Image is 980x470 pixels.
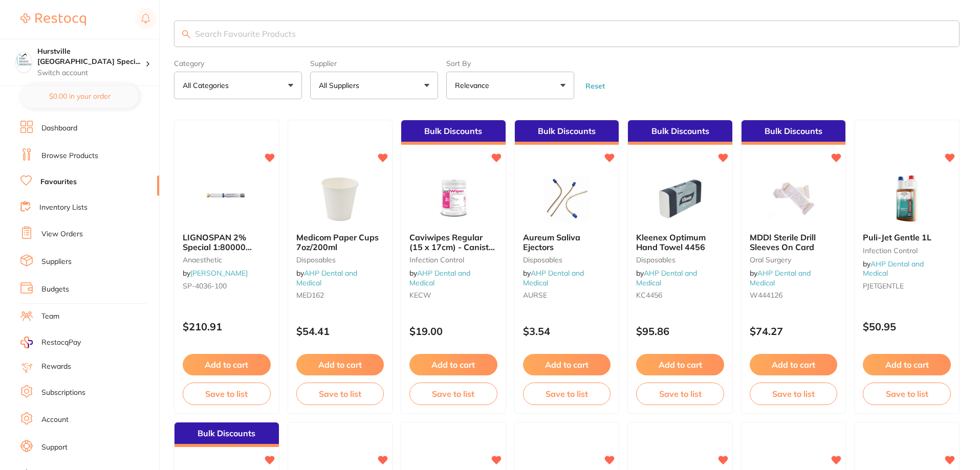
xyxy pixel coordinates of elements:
[750,290,782,300] span: W444126
[190,268,248,278] a: [PERSON_NAME]
[523,290,547,300] span: AURSE
[863,354,951,375] button: Add to cart
[636,233,724,252] b: Kleenex Optimum Hand Towel 4456
[515,120,619,145] div: Bulk Discounts
[183,268,248,278] span: by
[296,325,384,337] p: $54.41
[40,177,77,187] a: Favourites
[750,232,816,252] span: MDDI Sterile Drill Sleeves On Card
[296,383,384,405] button: Save to list
[523,256,611,264] small: disposables
[41,257,72,267] a: Suppliers
[750,233,838,252] b: MDDI Sterile Drill Sleeves On Card
[863,259,924,278] span: by
[409,325,497,337] p: $19.00
[401,120,506,145] div: Bulk Discounts
[183,354,271,375] button: Add to cart
[636,268,697,287] span: by
[863,247,951,255] small: infection control
[37,68,145,78] p: Switch account
[409,290,431,300] span: KECW
[750,325,838,337] p: $74.27
[420,173,487,225] img: Caviwipes Regular (15 x 17cm) - Canister of 160 Wipes
[750,383,838,405] button: Save to list
[183,232,263,271] span: LIGNOSPAN 2% Special 1:80000 [MEDICAL_DATA] 2.2ml 2xBox 50 Blue
[523,233,611,252] b: Aureum Saliva Ejectors
[310,59,438,68] label: Supplier
[296,268,357,287] a: AHP Dental and Medical
[760,173,827,225] img: MDDI Sterile Drill Sleeves On Card
[582,81,608,91] button: Reset
[636,256,724,264] small: disposables
[523,232,580,252] span: Aureum Saliva Ejectors
[16,52,32,68] img: Hurstville Sydney Specialist Periodontics
[636,383,724,405] button: Save to list
[174,59,302,68] label: Category
[296,233,384,252] b: Medicom Paper Cups 7oz/200ml
[874,173,940,225] img: Puli-Jet Gentle 1L
[20,84,139,108] button: $0.00 in your order
[310,72,438,99] button: All Suppliers
[863,321,951,332] p: $50.95
[409,233,497,252] b: Caviwipes Regular (15 x 17cm) - Canister of 160 Wipes
[41,151,98,161] a: Browse Products
[319,80,363,91] p: All Suppliers
[183,281,227,290] span: SP-4036-100
[750,268,811,287] span: by
[20,337,81,348] a: RestocqPay
[409,268,470,287] span: by
[39,203,88,213] a: Inventory Lists
[533,173,600,225] img: Aureum Saliva Ejectors
[20,8,86,31] a: Restocq Logo
[409,256,497,264] small: infection control
[41,338,81,348] span: RestocqPay
[863,281,904,290] span: PJETGENTLE
[409,383,497,405] button: Save to list
[296,232,379,252] span: Medicom Paper Cups 7oz/200ml
[523,354,611,375] button: Add to cart
[296,290,324,300] span: MED162
[41,311,59,322] a: Team
[750,268,811,287] a: AHP Dental and Medical
[296,256,384,264] small: disposables
[742,120,846,145] div: Bulk Discounts
[523,268,584,287] span: by
[183,256,271,264] small: anaesthetic
[455,80,493,91] p: Relevance
[41,123,77,133] a: Dashboard
[193,173,260,225] img: LIGNOSPAN 2% Special 1:80000 adrenalin 2.2ml 2xBox 50 Blue
[863,232,931,242] span: Puli-Jet Gentle 1L
[296,268,357,287] span: by
[41,388,85,398] a: Subscriptions
[41,362,71,372] a: Rewards
[183,321,271,332] p: $210.91
[183,233,271,252] b: LIGNOSPAN 2% Special 1:80000 adrenalin 2.2ml 2xBox 50 Blue
[409,354,497,375] button: Add to cart
[37,47,145,66] h4: Hurstville Sydney Specialist Periodontics
[863,233,951,242] b: Puli-Jet Gentle 1L
[175,422,279,447] div: Bulk Discounts
[863,383,951,405] button: Save to list
[307,173,373,225] img: Medicom Paper Cups 7oz/200ml
[41,229,83,239] a: View Orders
[296,354,384,375] button: Add to cart
[636,290,662,300] span: KC4456
[750,256,838,264] small: oral surgery
[183,383,271,405] button: Save to list
[628,120,732,145] div: Bulk Discounts
[183,80,233,91] p: All Categories
[174,20,960,47] input: Search Favourite Products
[523,268,584,287] a: AHP Dental and Medical
[647,173,713,225] img: Kleenex Optimum Hand Towel 4456
[174,72,302,99] button: All Categories
[41,415,69,425] a: Account
[523,325,611,337] p: $3.54
[409,268,470,287] a: AHP Dental and Medical
[636,325,724,337] p: $95.86
[523,383,611,405] button: Save to list
[863,259,924,278] a: AHP Dental and Medical
[636,232,706,252] span: Kleenex Optimum Hand Towel 4456
[20,13,86,26] img: Restocq Logo
[636,268,697,287] a: AHP Dental and Medical
[446,72,574,99] button: Relevance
